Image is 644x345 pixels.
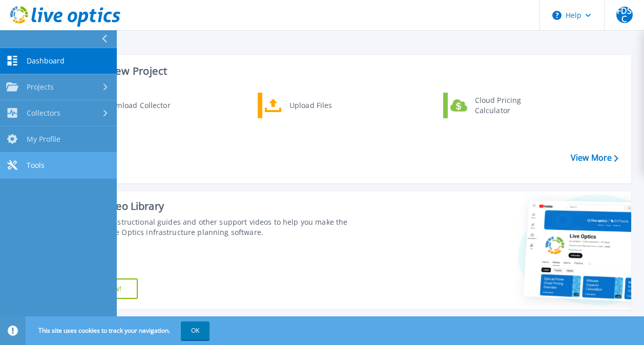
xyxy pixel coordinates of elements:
div: Cloud Pricing Calculator [470,95,546,116]
span: Dashboard [27,56,65,66]
div: Download Collector [97,95,175,116]
span: Tools [27,161,45,170]
a: Cloud Pricing Calculator [443,93,548,118]
span: Collectors [27,109,60,118]
span: FDSC [616,7,633,23]
span: My Profile [27,135,60,144]
span: Projects [27,82,54,92]
div: Find tutorials, instructional guides and other support videos to help you make the most of your L... [60,217,362,238]
a: Download Collector [72,93,177,118]
span: This site uses cookies to track your navigation. [28,321,210,340]
h3: Start a New Project [73,66,618,77]
a: View More [571,153,618,163]
div: Support Video Library [60,200,362,213]
a: Upload Files [258,93,363,118]
div: Upload Files [284,95,360,116]
button: OK [181,321,210,340]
